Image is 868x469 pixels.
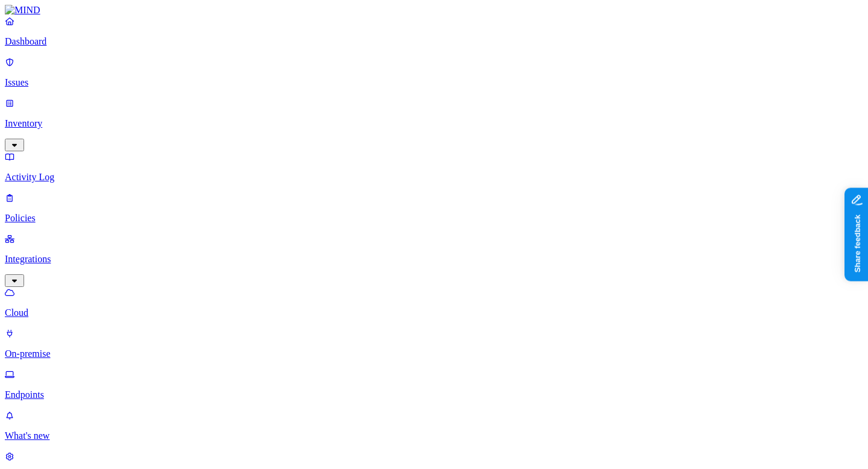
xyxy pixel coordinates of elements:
a: MIND [5,5,863,16]
a: On-premise [5,328,863,359]
p: Inventory [5,118,863,129]
a: Endpoints [5,369,863,400]
a: Cloud [5,287,863,318]
a: Inventory [5,98,863,150]
a: Activity Log [5,151,863,183]
p: Dashboard [5,36,863,47]
p: Activity Log [5,172,863,183]
img: MIND [5,5,40,16]
p: What's new [5,430,863,441]
a: Dashboard [5,16,863,47]
p: Policies [5,213,863,224]
p: Cloud [5,307,863,318]
p: Integrations [5,254,863,265]
p: On-premise [5,348,863,359]
p: Issues [5,77,863,88]
a: Policies [5,192,863,224]
a: What's new [5,410,863,441]
p: Endpoints [5,389,863,400]
a: Integrations [5,233,863,285]
a: Issues [5,57,863,88]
